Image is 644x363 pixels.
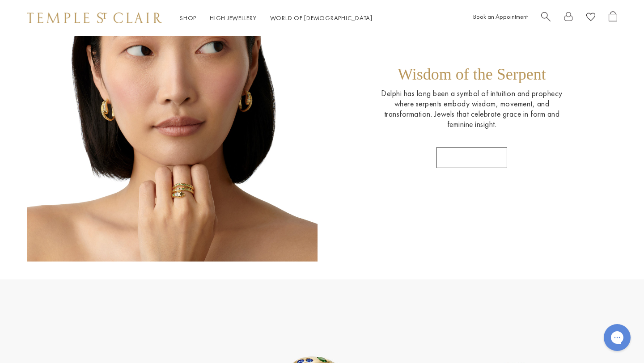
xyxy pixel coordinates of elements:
p: Delphi has long been a symbol of intuition and prophecy where serpents embody wisdom, movement, a... [371,88,572,129]
img: Temple St. Clair [27,13,162,23]
a: SHOP DELPHI [436,147,507,168]
p: Wisdom of the Serpent [398,65,546,88]
a: ShopShop [180,14,196,22]
nav: Main navigation [180,13,373,24]
a: Book an Appointment [473,13,528,21]
a: Open Shopping Bag [609,11,617,25]
a: Search [541,11,551,25]
a: High JewelleryHigh Jewellery [210,14,257,22]
a: View Wishlist [586,11,595,25]
a: World of [DEMOGRAPHIC_DATA]World of [DEMOGRAPHIC_DATA] [270,14,373,22]
iframe: Gorgias live chat messenger [599,321,635,354]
